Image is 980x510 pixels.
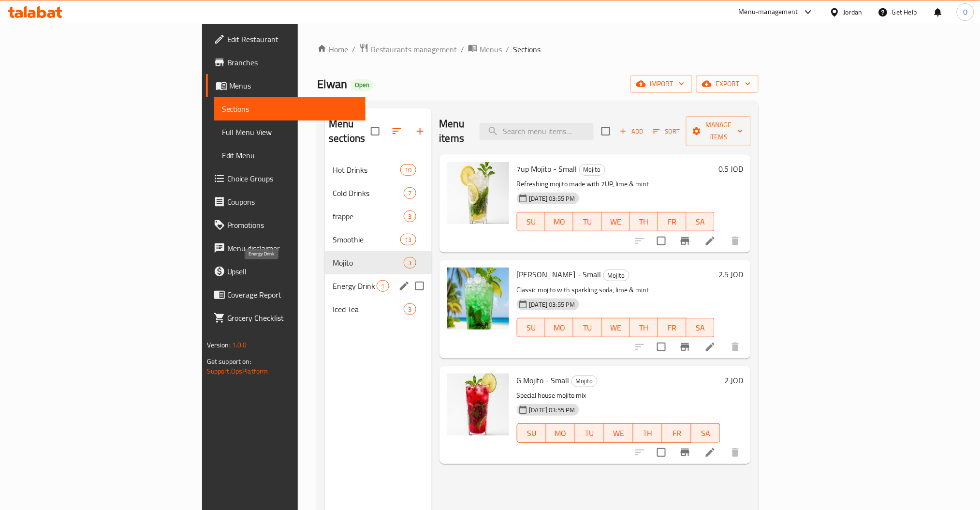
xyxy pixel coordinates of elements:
[517,373,570,388] span: G Mojito - Small
[662,423,691,443] button: FR
[333,257,404,269] span: Mojito
[206,213,366,237] a: Promotions
[480,123,594,140] input: search
[687,318,715,337] button: SA
[521,321,541,335] span: SU
[604,270,629,281] span: Mojito
[653,126,680,137] span: Sort
[325,251,431,274] div: Mojito3
[517,178,715,190] p: Refreshing mojito made with 7UP, lime & mint
[704,78,751,90] span: export
[638,78,685,90] span: import
[704,341,716,353] a: Edit menu item
[651,231,672,251] span: Select to update
[227,57,358,68] span: Branches
[724,374,743,387] h6: 2 JOD
[227,242,358,254] span: Menu disclaimer
[333,234,400,245] span: Smoothie
[206,51,366,74] a: Branches
[633,423,662,443] button: TH
[651,442,672,463] span: Select to update
[577,321,598,335] span: TU
[724,335,747,359] button: delete
[206,167,366,190] a: Choice Groups
[333,280,377,292] span: Energy Drink
[545,318,573,337] button: MO
[647,124,686,139] span: Sort items
[724,441,747,464] button: delete
[206,28,366,51] a: Edit Restaurant
[662,215,682,229] span: FR
[724,229,747,253] button: delete
[662,321,682,335] span: FR
[207,339,231,351] span: Version:
[227,33,358,45] span: Edit Restaurant
[207,365,268,377] a: Support.OpsPlatform
[579,426,600,440] span: TU
[690,321,711,335] span: SA
[325,158,431,181] div: Hot Drinks10
[673,441,697,464] button: Branch-specific-item
[206,260,366,283] a: Upsell
[604,423,633,443] button: WE
[461,44,464,55] li: /
[365,121,385,141] span: Select all sections
[521,426,542,440] span: SU
[480,44,502,55] span: Menus
[409,120,432,143] button: Add section
[545,212,573,231] button: MO
[229,80,358,91] span: Menus
[550,426,571,440] span: MO
[634,321,654,335] span: TH
[630,318,658,337] button: TH
[580,164,605,175] span: Mojito
[606,321,626,335] span: WE
[575,423,604,443] button: TU
[333,303,404,315] span: Iced Tea
[206,283,366,306] a: Coverage Report
[963,7,967,17] span: O
[401,165,415,175] span: 10
[232,339,247,351] span: 1.0.0
[616,124,647,139] span: Add item
[630,212,658,231] button: TH
[333,187,404,199] span: Cold Drinks
[227,173,358,184] span: Choice Groups
[227,312,358,324] span: Grocery Checklist
[325,154,431,325] nav: Menu sections
[579,164,605,176] div: Mojito
[571,375,598,387] div: Mojito
[651,124,682,139] button: Sort
[517,162,577,176] span: 7up Mojito - Small
[618,126,644,137] span: Add
[572,375,597,387] span: Mojito
[385,120,409,143] span: Sort sections
[400,234,416,245] div: items
[206,306,366,330] a: Grocery Checklist
[637,426,658,440] span: TH
[521,215,541,229] span: SU
[577,215,598,229] span: TU
[206,190,366,213] a: Coupons
[447,374,509,435] img: G Mojito - Small
[206,237,366,260] a: Menu disclaimer
[439,117,468,146] h2: Menu items
[844,7,863,17] div: Jordan
[404,212,415,221] span: 3
[325,298,431,321] div: Iced Tea3
[606,215,626,229] span: WE
[687,212,715,231] button: SA
[666,426,687,440] span: FR
[227,196,358,208] span: Coupons
[673,335,697,359] button: Branch-specific-item
[227,219,358,231] span: Promotions
[333,210,404,222] span: frappe
[517,284,715,296] p: Classic mojito with sparkling soda, lime & mint
[526,194,579,203] span: [DATE] 03:55 PM
[214,97,366,120] a: Sections
[718,268,743,281] h6: 2.5 JOD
